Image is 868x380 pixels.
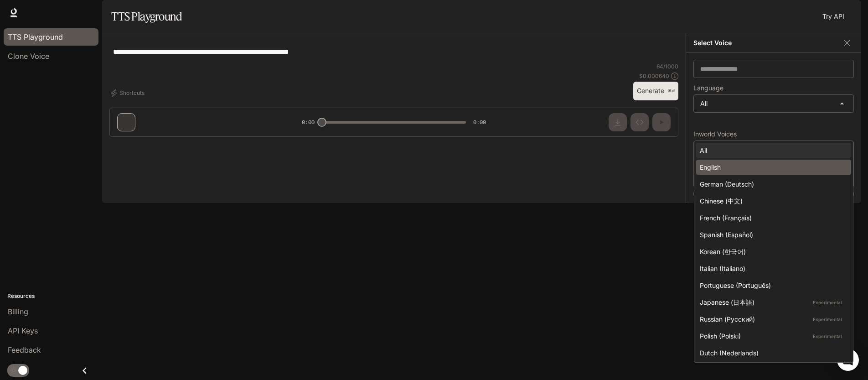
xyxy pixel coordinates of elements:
[700,146,844,155] div: All
[700,297,844,307] div: Japanese (日本語)
[700,281,844,290] div: Portuguese (Português)
[700,348,844,358] div: Dutch (Nederlands)
[700,162,844,172] div: English
[700,196,844,206] div: Chinese (中文)
[811,315,844,323] p: Experimental
[700,331,844,341] div: Polish (Polski)
[700,179,844,189] div: German (Deutsch)
[700,264,844,273] div: Italian (Italiano)
[811,332,844,340] p: Experimental
[700,230,844,239] div: Spanish (Español)
[700,213,844,223] div: French (Français)
[700,247,844,256] div: Korean (한국어)
[811,298,844,307] p: Experimental
[700,314,844,324] div: Russian (Русский)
